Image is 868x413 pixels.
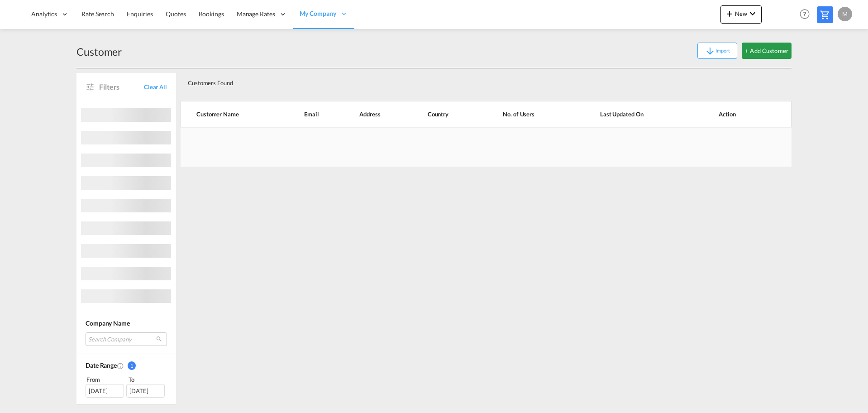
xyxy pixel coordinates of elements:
[344,101,412,127] th: Address
[86,375,125,384] div: From
[81,10,114,18] span: Rate Search
[166,10,186,18] span: Quotes
[128,361,136,370] span: 1
[577,101,696,127] th: Last Updated On
[747,8,758,19] md-icon: icon-chevron-down
[86,375,167,398] span: From To [DATE][DATE]
[144,83,167,91] span: Clear All
[199,10,224,18] span: Bookings
[128,375,167,384] div: To
[696,101,792,127] th: Action
[724,10,758,17] span: New
[705,46,715,57] md-icon: icon-arrow-down
[742,43,792,59] button: + Add Customer
[86,384,124,398] div: [DATE]
[289,101,344,127] th: Email
[838,7,852,21] div: M
[697,43,737,59] button: icon-arrow-downImport
[797,6,812,22] span: Help
[181,101,289,127] th: Customer Name
[184,72,728,91] div: Customers Found
[86,319,130,327] span: Company Name
[127,10,153,18] span: Enquiries
[412,101,480,127] th: Country
[720,5,762,24] button: icon-plus 400-fgNewicon-chevron-down
[724,8,735,19] md-icon: icon-plus 400-fg
[86,361,117,369] span: Date Range
[126,384,165,398] div: [DATE]
[31,10,57,19] span: Analytics
[76,44,122,59] div: Customer
[117,362,124,370] md-icon: Created On
[300,9,336,18] span: My Company
[99,82,144,92] span: Filters
[797,6,817,23] div: Help
[480,101,577,127] th: No. of Users
[237,10,275,19] span: Manage Rates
